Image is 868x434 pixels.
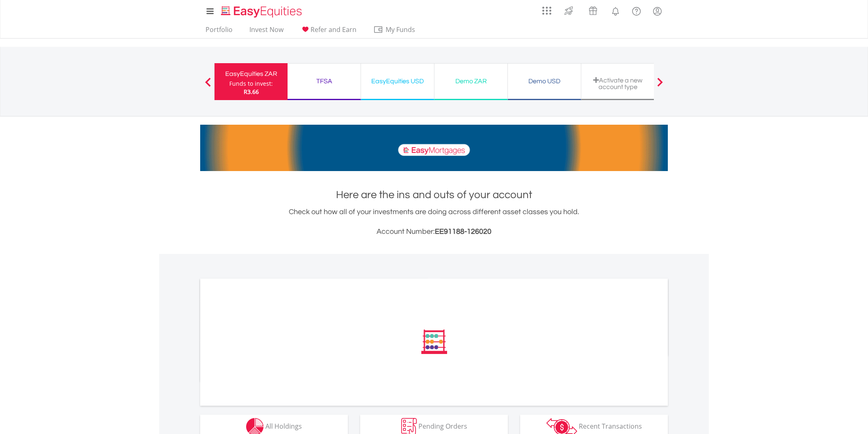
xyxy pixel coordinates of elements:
a: AppsGrid [537,2,557,15]
span: EE91188-126020 [435,228,491,235]
a: Portfolio [202,25,236,38]
a: Vouchers [581,2,605,17]
div: Activate a new account type [586,77,649,90]
img: thrive-v2.svg [562,4,576,17]
span: Recent Transactions [579,422,642,431]
img: grid-menu-icon.svg [542,6,551,15]
a: Notifications [605,2,626,18]
a: FAQ's and Support [626,2,647,18]
div: Demo USD [513,75,576,87]
span: Refer and Earn [311,25,356,34]
div: EasyEquities ZAR [219,68,283,80]
a: Home page [218,2,305,18]
img: EasyEquities_Logo.png [219,5,305,18]
a: My Profile [647,2,668,20]
div: Check out how all of your investments are doing across different asset classes you hold. [200,206,668,238]
img: vouchers-v2.svg [586,4,600,17]
img: EasyMortage Promotion Banner [200,125,668,171]
h1: Here are the ins and outs of your account [200,187,668,202]
h3: Account Number: [200,226,668,238]
div: Funds to invest: [229,80,273,88]
span: Pending Orders [418,422,467,431]
div: TFSA [292,75,356,87]
span: R3.66 [244,88,259,96]
span: All Holdings [265,422,302,431]
a: Invest Now [246,25,287,38]
div: Demo ZAR [439,75,503,87]
div: EasyEquities USD [366,75,429,87]
span: My Funds [373,24,427,35]
a: Refer and Earn [297,25,360,38]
